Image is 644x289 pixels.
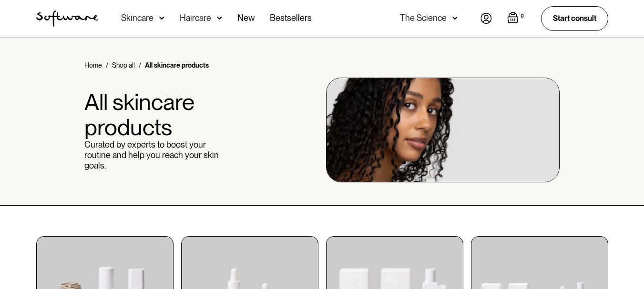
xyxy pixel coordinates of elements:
[84,60,102,70] a: Home
[159,13,164,23] img: arrow down
[36,10,98,27] a: home
[145,60,209,70] div: All skincare products
[36,10,98,27] img: Software Logo
[121,13,153,23] div: Skincare
[400,13,447,23] div: The Science
[180,13,211,23] div: Haircare
[84,140,222,170] p: Curated by experts to boost your routine and help you reach your skin goals.
[112,60,135,70] a: Shop all
[452,13,458,23] img: arrow down
[106,60,108,70] div: /
[507,12,526,25] a: Open empty cart
[84,90,222,140] h1: All skincare products
[519,12,526,20] div: 0
[139,60,141,70] div: /
[541,6,608,30] a: Start consult
[217,13,222,23] img: arrow down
